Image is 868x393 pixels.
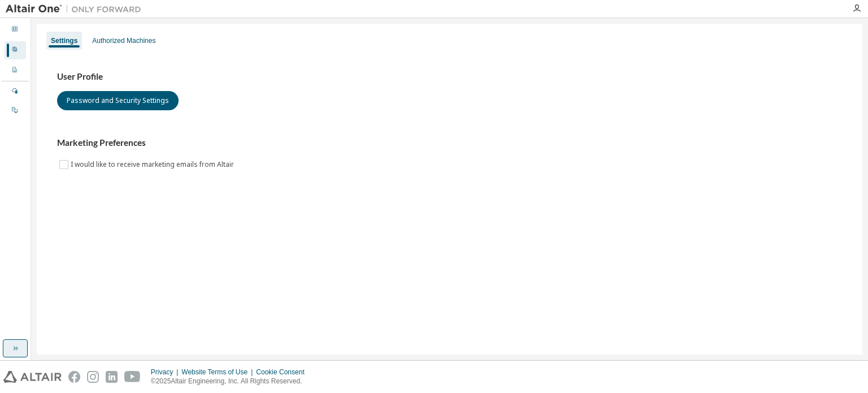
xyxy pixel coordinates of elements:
p: © 2025 Altair Engineering, Inc. All Rights Reserved. [151,377,311,386]
img: youtube.svg [124,371,141,383]
img: instagram.svg [87,371,99,383]
img: altair_logo.svg [3,371,62,383]
div: Dashboard [5,21,26,39]
div: Cookie Consent [256,368,311,377]
img: Altair One [6,3,147,15]
button: Password and Security Settings [57,91,179,110]
div: Privacy [151,368,181,377]
h3: Marketing Preferences [57,137,842,149]
div: Managed [5,83,26,101]
div: Website Terms of Use [181,368,256,377]
h3: User Profile [57,71,842,83]
div: User Profile [5,41,26,59]
div: On Prem [5,102,26,120]
div: Settings [51,36,77,45]
img: linkedin.svg [106,371,118,383]
div: Company Profile [5,62,26,80]
div: Authorized Machines [92,36,155,45]
img: facebook.svg [68,371,80,383]
label: I would like to receive marketing emails from Altair [71,158,236,171]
